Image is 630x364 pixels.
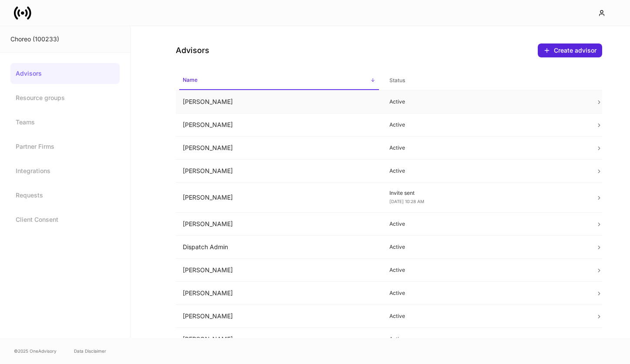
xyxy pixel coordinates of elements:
[176,183,382,213] td: [PERSON_NAME]
[176,114,382,137] td: [PERSON_NAME]
[389,290,582,297] p: Active
[389,267,582,274] p: Active
[176,236,382,259] td: Dispatch Admin
[389,199,424,204] span: [DATE] 10:28 AM
[538,43,602,57] button: Create advisor
[176,328,382,351] td: [PERSON_NAME]
[389,144,582,151] p: Active
[176,160,382,183] td: [PERSON_NAME]
[10,209,120,230] a: Client Consent
[176,305,382,328] td: [PERSON_NAME]
[389,336,582,343] p: Active
[389,220,582,227] p: Active
[389,121,582,128] p: Active
[10,160,120,181] a: Integrations
[183,76,198,84] h6: Name
[10,185,120,206] a: Requests
[176,259,382,282] td: [PERSON_NAME]
[554,46,596,55] div: Create advisor
[389,76,405,84] h6: Status
[10,112,120,133] a: Teams
[389,167,582,174] p: Active
[10,87,120,108] a: Resource groups
[10,35,120,43] div: Choreo (100233)
[14,347,57,354] span: © 2025 OneAdvisory
[176,282,382,305] td: [PERSON_NAME]
[10,63,120,84] a: Advisors
[179,71,379,90] span: Name
[389,244,582,250] p: Active
[176,213,382,236] td: [PERSON_NAME]
[176,137,382,160] td: [PERSON_NAME]
[176,45,209,56] h4: Advisors
[10,136,120,157] a: Partner Firms
[389,313,582,320] p: Active
[389,190,582,197] p: Invite sent
[74,347,106,354] a: Data Disclaimer
[176,90,382,114] td: [PERSON_NAME]
[386,72,586,90] span: Status
[389,98,582,105] p: Active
